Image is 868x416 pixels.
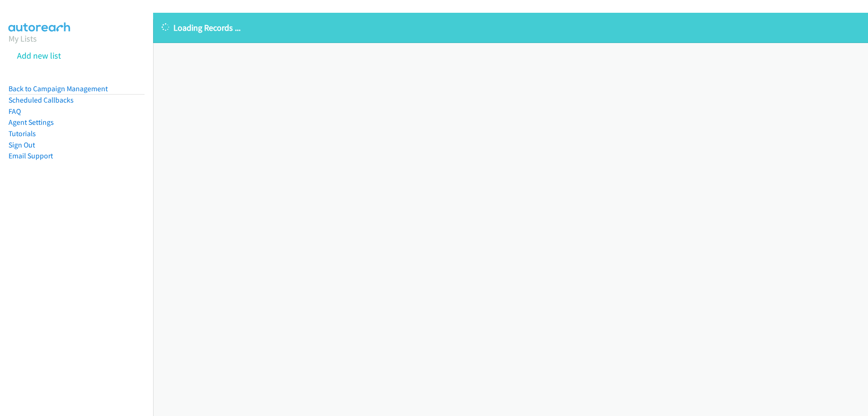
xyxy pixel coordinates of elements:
a: Scheduled Callbacks [9,95,74,104]
a: Sign Out [9,140,35,149]
a: Add new list [17,50,61,61]
a: Tutorials [9,129,36,138]
a: Agent Settings [9,118,54,127]
p: Loading Records ... [162,21,859,34]
a: Email Support [9,151,53,160]
a: My Lists [9,33,37,44]
a: Back to Campaign Management [9,84,108,93]
a: FAQ [9,107,21,116]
